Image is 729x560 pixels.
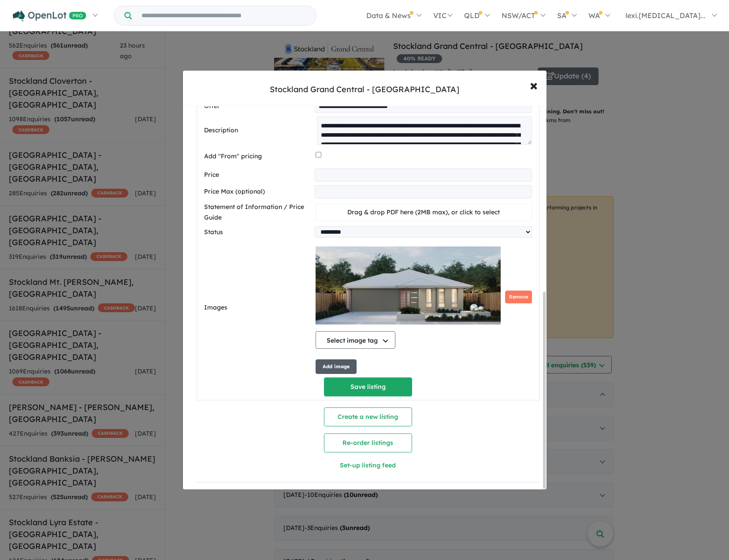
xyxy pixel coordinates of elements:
label: Price [204,170,311,180]
span: lexi.[MEDICAL_DATA]... [625,11,706,20]
label: Statement of Information / Price Guide [204,202,312,223]
label: Status [204,227,311,238]
button: Save listing [324,377,412,396]
img: Stockland Grand Central - Tarneit - Lot 1810 [316,241,501,329]
label: Images [204,302,312,313]
div: Stockland Grand Central - [GEOGRAPHIC_DATA] [270,84,459,95]
button: Set-up listing feed [282,456,454,475]
span: Drag & drop PDF here (2MB max), or click to select [347,208,500,216]
button: Re-order listings [324,433,412,452]
input: Try estate name, suburb, builder or developer [134,6,314,25]
span: × [530,75,538,94]
button: Remove [505,291,532,303]
label: Add "From" pricing [204,151,312,162]
label: Offer [204,101,311,112]
button: Create a new listing [324,407,412,426]
label: Description [204,125,313,136]
img: Openlot PRO Logo White [13,11,86,22]
label: Price Max (optional) [204,187,311,197]
button: Select image tag [316,331,395,349]
button: Add image [316,359,357,374]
